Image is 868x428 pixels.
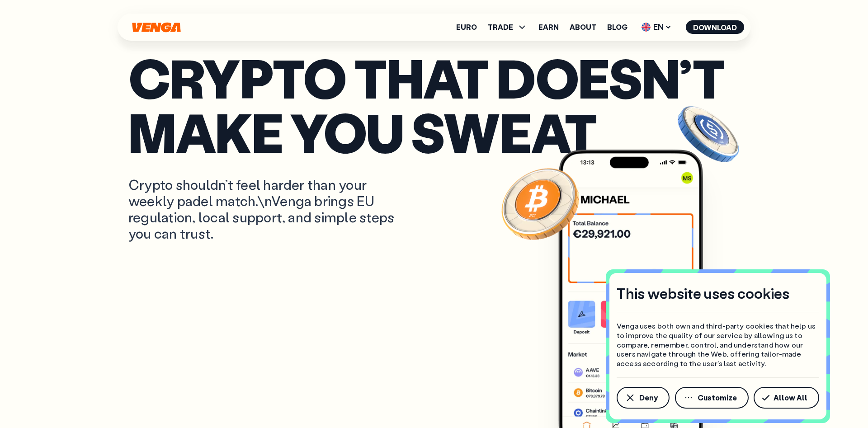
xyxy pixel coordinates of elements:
button: Download [686,20,744,34]
p: Crypto that doesn’t make you sweat [128,50,740,159]
span: Allow All [774,394,807,401]
img: Bitcoin [500,163,581,244]
svg: Home [131,22,182,33]
p: Crypto shouldn’t feel harder than your weekly padel match.\nVenga brings EU regulation, local sup... [128,177,414,242]
a: Earn [538,24,559,31]
button: Deny [617,387,670,409]
a: Blog [607,24,627,31]
img: USDC coin [676,102,741,167]
a: Euro [456,24,477,31]
span: EN [638,20,675,34]
span: TRADE [488,24,513,31]
button: Allow All [754,387,819,409]
span: Deny [639,394,658,401]
button: Customize [675,387,749,409]
h4: This website uses cookies [617,284,789,303]
a: About [570,24,596,31]
p: Venga uses both own and third-party cookies that help us to improve the quality of our service by... [617,321,819,368]
span: Customize [698,394,737,401]
img: flag-uk [642,23,651,32]
span: TRADE [488,22,528,33]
